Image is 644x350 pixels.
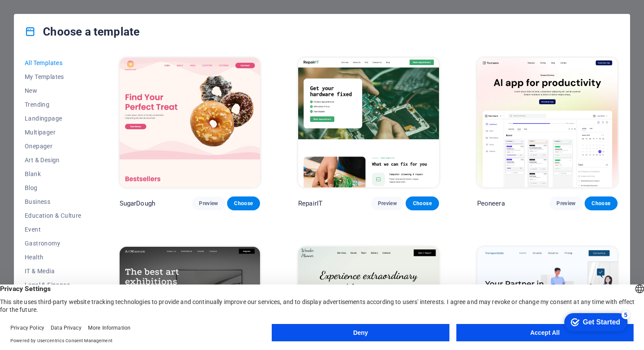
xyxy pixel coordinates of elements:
span: Multipager [25,129,81,136]
span: Preview [199,200,218,207]
span: My Templates [25,73,81,80]
button: Health [25,250,81,264]
span: Preview [378,200,397,207]
button: IT & Media [25,264,81,278]
span: Choose [413,200,432,207]
img: RepairIT [298,58,439,187]
button: Event [25,222,81,236]
iframe: To enrich screen reader interactions, please activate Accessibility in Grammarly extension settings [557,309,631,335]
img: SugarDough [120,58,260,187]
button: Art & Design [25,153,81,167]
img: Peoneera [477,58,618,187]
span: Preview [556,200,576,207]
h4: Choose a template [25,25,140,39]
p: SugarDough [120,199,155,208]
span: Landingpage [25,115,81,122]
button: Multipager [25,125,81,139]
span: Blank [25,170,81,177]
span: Choose [592,200,611,207]
button: Landingpage [25,111,81,125]
button: Blank [25,167,81,181]
button: Trending [25,98,81,111]
span: Health [25,254,81,261]
button: Choose [585,196,618,210]
button: Preview [371,196,404,210]
span: IT & Media [25,268,81,275]
button: Onepager [25,139,81,153]
span: All Templates [25,59,81,66]
button: Preview [192,196,225,210]
p: Peoneera [477,199,505,208]
button: Business [25,195,81,209]
span: Blog [25,184,81,191]
span: Education & Culture [25,212,81,219]
button: Choose [406,196,439,210]
button: Education & Culture [25,209,81,222]
span: New [25,87,81,94]
button: Choose [227,196,260,210]
p: RepairIT [298,199,322,208]
span: Art & Design [25,157,81,164]
button: Legal & Finance [25,278,81,292]
button: Gastronomy [25,236,81,250]
span: Legal & Finance [25,281,81,288]
span: Business [25,198,81,205]
span: Trending [25,101,81,108]
button: All Templates [25,56,81,70]
button: Blog [25,181,81,195]
span: Choose [234,200,253,207]
span: Event [25,226,81,233]
button: My Templates [25,70,81,84]
span: Onepager [25,143,81,150]
button: Preview [550,196,582,210]
span: Gastronomy [25,240,81,247]
button: New [25,84,81,98]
